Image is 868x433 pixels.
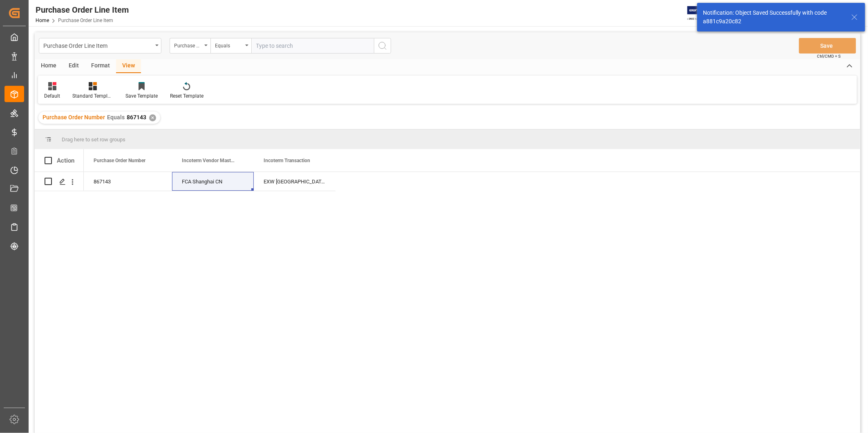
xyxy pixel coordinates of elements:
[264,158,310,163] span: Incoterm Transaction
[107,114,125,121] span: Equals
[170,92,204,100] div: Reset Template
[116,59,141,73] div: View
[84,172,336,191] div: Press SPACE to select this row.
[43,114,105,121] span: Purchase Order Number
[36,18,49,23] a: Home
[127,114,146,121] span: 867143
[36,4,129,16] div: Purchase Order Line Item
[63,59,85,73] div: Edit
[254,172,336,191] div: EXW [GEOGRAPHIC_DATA] CN
[125,92,158,100] div: Save Template
[182,158,237,163] span: Incoterm Vendor Master (by the supplier)
[57,157,74,164] div: Action
[251,38,374,54] input: Type to search
[35,172,84,191] div: Press SPACE to select this row.
[172,172,254,191] div: FCA Shanghai CN
[174,40,202,49] div: Purchase Order Number
[44,92,60,100] div: Default
[94,158,145,163] span: Purchase Order Number
[210,38,251,54] button: open menu
[85,59,116,73] div: Format
[62,136,125,143] span: Drag here to set row groups
[703,9,843,26] div: Notification: Object Saved Successfully with code a881c9a20c82
[215,40,243,49] div: Equals
[149,114,156,121] div: ✕
[687,6,716,20] img: Exertis%20JAM%20-%20Email%20Logo.jpg_1722504956.jpg
[817,53,841,59] span: Ctrl/CMD + S
[39,38,161,54] button: open menu
[799,38,856,54] button: Save
[43,40,152,50] div: Purchase Order Line Item
[72,92,113,100] div: Standard Templates
[374,38,391,54] button: search button
[170,38,210,54] button: open menu
[84,172,172,191] div: 867143
[35,59,63,73] div: Home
